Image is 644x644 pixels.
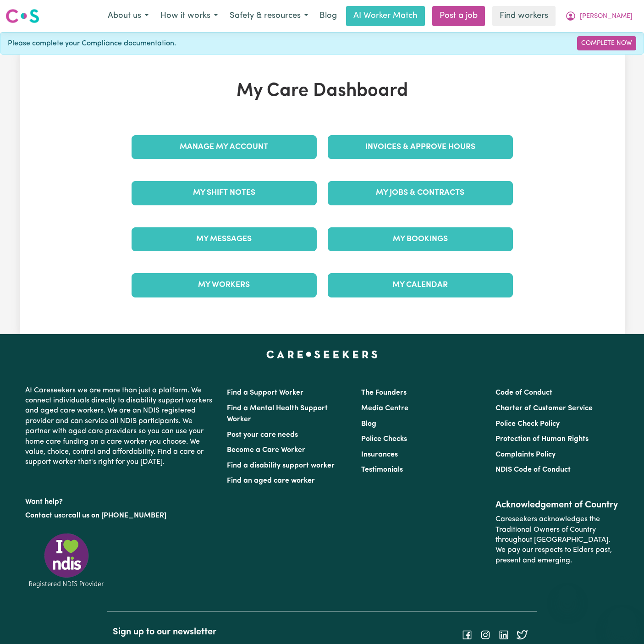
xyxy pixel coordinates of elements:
img: Registered NDIS provider [25,532,108,589]
h2: Acknowledgement of Country [495,500,619,511]
iframe: Button to launch messaging window [607,607,637,637]
a: Find a Mental Health Support Worker [227,405,328,423]
a: My Shift Notes [132,181,317,205]
a: call us on [PHONE_NUMBER] [68,512,166,519]
a: Follow Careseekers on LinkedIn [498,631,509,638]
button: About us [102,6,154,26]
a: Charter of Customer Service [495,405,593,412]
a: Manage My Account [132,135,317,159]
a: Complete Now [577,36,636,50]
a: Find an aged care worker [227,477,315,484]
a: My Workers [132,273,317,297]
a: Find workers [492,6,556,26]
a: Become a Care Worker [227,446,305,454]
a: Blog [361,420,376,428]
a: Protection of Human Rights [495,435,589,443]
a: The Founders [361,389,407,396]
a: NDIS Code of Conduct [495,466,571,473]
span: [PERSON_NAME] [580,11,633,22]
a: Careseekers logo [6,6,39,27]
a: Complaints Policy [495,451,556,458]
a: Police Check Policy [495,420,560,428]
p: At Careseekers we are more than just a platform. We connect individuals directly to disability su... [25,382,216,471]
button: My Account [559,6,638,26]
span: Please complete your Compliance documentation. [8,38,176,49]
a: Insurances [361,451,398,458]
a: Follow Careseekers on Instagram [480,631,491,638]
a: Police Checks [361,435,407,443]
a: Invoices & Approve Hours [328,135,513,159]
button: Safety & resources [224,6,314,26]
a: Testimonials [361,466,403,473]
a: Careseekers home page [266,351,378,358]
a: Follow Careseekers on Twitter [517,631,528,638]
a: My Bookings [328,227,513,251]
a: My Calendar [328,273,513,297]
a: Blog [314,6,342,26]
a: AI Worker Match [346,6,425,26]
a: Post a job [432,6,485,26]
p: Want help? [25,493,216,507]
h1: My Care Dashboard [126,80,518,102]
a: Find a Support Worker [227,389,303,396]
a: Post your care needs [227,431,298,439]
a: Find a disability support worker [227,462,335,469]
a: Follow Careseekers on Facebook [462,631,473,638]
a: Media Centre [361,405,408,412]
h2: Sign up to our newsletter [113,627,316,638]
p: or [25,507,216,524]
img: Careseekers logo [6,8,39,24]
a: Code of Conduct [495,389,552,396]
a: Contact us [25,512,61,519]
a: My Jobs & Contracts [328,181,513,205]
p: Careseekers acknowledges the Traditional Owners of Country throughout [GEOGRAPHIC_DATA]. We pay o... [495,511,619,569]
iframe: Close message [558,585,577,604]
a: My Messages [132,227,317,251]
button: How it works [154,6,224,26]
